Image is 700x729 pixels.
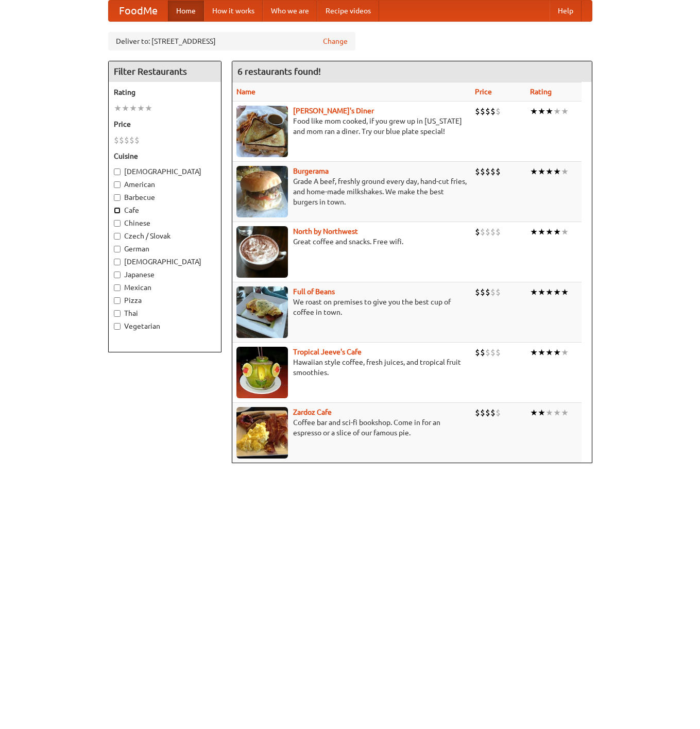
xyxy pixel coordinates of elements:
[561,226,569,238] li: ★
[114,308,216,318] label: Thai
[530,166,538,177] li: ★
[114,207,121,214] input: Cafe
[114,218,216,228] label: Chinese
[114,323,121,330] input: Vegetarian
[485,407,490,418] li: $
[545,347,553,358] li: ★
[480,166,485,177] li: $
[293,227,358,235] a: North by Northwest
[114,233,121,240] input: Czech / Slovak
[553,407,561,418] li: ★
[530,88,552,96] a: Rating
[114,166,216,177] label: [DEMOGRAPHIC_DATA]
[561,106,569,117] li: ★
[530,347,538,358] li: ★
[553,166,561,177] li: ★
[553,106,561,117] li: ★
[538,407,545,418] li: ★
[114,220,121,227] input: Chinese
[475,88,492,96] a: Price
[168,1,204,21] a: Home
[553,347,561,358] li: ★
[480,347,485,358] li: $
[236,357,467,378] p: Hawaiian style coffee, fresh juices, and tropical fruit smoothies.
[114,321,216,331] label: Vegetarian
[114,181,121,188] input: American
[490,226,496,238] li: $
[236,347,288,398] img: jeeves.jpg
[475,347,480,358] li: $
[114,257,216,267] label: [DEMOGRAPHIC_DATA]
[114,87,216,97] h5: Rating
[114,134,119,146] li: $
[530,407,538,418] li: ★
[538,347,545,358] li: ★
[475,286,480,298] li: $
[293,408,332,416] a: Zardoz Cafe
[114,103,122,114] li: ★
[490,166,496,177] li: $
[204,1,263,21] a: How it works
[490,106,496,117] li: $
[114,272,121,278] input: Japanese
[545,166,553,177] li: ★
[114,295,216,306] label: Pizza
[561,407,569,418] li: ★
[323,36,348,46] a: Change
[236,88,255,96] a: Name
[553,286,561,298] li: ★
[236,297,467,317] p: We roast on premises to give you the best cup of coffee in town.
[263,1,317,21] a: Who we are
[114,246,121,252] input: German
[108,32,355,50] div: Deliver to: [STREET_ADDRESS]
[293,167,329,175] a: Burgerama
[550,1,582,21] a: Help
[236,407,288,459] img: zardoz.jpg
[496,286,501,298] li: $
[293,287,335,296] a: Full of Beans
[145,103,152,114] li: ★
[496,347,501,358] li: $
[475,106,480,117] li: $
[317,1,379,21] a: Recipe videos
[480,106,485,117] li: $
[475,226,480,238] li: $
[485,286,490,298] li: $
[475,166,480,177] li: $
[538,226,545,238] li: ★
[485,226,490,238] li: $
[293,348,362,356] a: Tropical Jeeve's Cafe
[561,166,569,177] li: ★
[114,205,216,215] label: Cafe
[545,106,553,117] li: ★
[114,310,121,317] input: Thai
[114,151,216,161] h5: Cuisine
[561,347,569,358] li: ★
[236,176,467,207] p: Grade A beef, freshly ground every day, hand-cut fries, and home-made milkshakes. We make the bes...
[496,226,501,238] li: $
[129,103,137,114] li: ★
[114,231,216,241] label: Czech / Slovak
[538,106,545,117] li: ★
[114,269,216,280] label: Japanese
[561,286,569,298] li: ★
[530,106,538,117] li: ★
[496,166,501,177] li: $
[496,407,501,418] li: $
[114,282,216,293] label: Mexican
[485,166,490,177] li: $
[236,166,288,217] img: burgerama.jpg
[134,134,140,146] li: $
[237,66,321,76] ng-pluralize: 6 restaurants found!
[114,297,121,304] input: Pizza
[137,103,145,114] li: ★
[129,134,134,146] li: $
[236,116,467,137] p: Food like mom cooked, if you grew up in [US_STATE] and mom ran a diner. Try our blue plate special!
[480,226,485,238] li: $
[114,179,216,190] label: American
[124,134,129,146] li: $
